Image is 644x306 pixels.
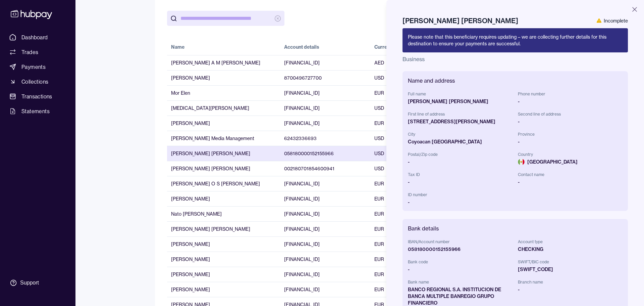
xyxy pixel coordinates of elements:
span: Province [518,130,623,138]
div: CHECKING [518,246,623,253]
span: Full name [408,90,513,98]
div: [SWIFT_CODE] [518,266,623,273]
h2: [PERSON_NAME] [PERSON_NAME] [402,16,628,26]
span: First line of address [408,110,513,118]
span: Phone number [518,90,623,98]
div: - [408,179,513,185]
span: Branch name [518,278,623,286]
p: Business [402,55,628,63]
span: Contact name [518,171,623,179]
span: Account type [518,238,623,246]
span: City [408,130,513,138]
div: - [518,179,623,185]
span: SWIFT/BIC code [518,258,623,266]
span: [GEOGRAPHIC_DATA] [518,159,623,165]
span: Country [518,150,623,159]
div: Incomplete [596,17,628,24]
div: - [408,159,513,165]
h2: Bank details [408,224,623,232]
div: Please note that this beneficiary requires updating – we are collecting further details for this ... [408,34,623,47]
span: ID number [408,191,513,199]
div: Coyoacan [GEOGRAPHIC_DATA] [408,138,513,145]
span: Postal/Zip code [408,150,513,159]
span: IBAN/Account number [408,238,513,246]
div: 058180000152155966 [408,246,513,253]
span: Tax ID [408,171,513,179]
div: [PERSON_NAME] [PERSON_NAME] [408,98,513,105]
div: - [408,266,513,273]
div: - [518,286,623,293]
div: - [518,118,623,125]
div: - [518,138,623,145]
div: - [518,98,623,105]
span: Bank code [408,258,513,266]
span: Bank name [408,278,513,286]
h2: Name and address [408,77,623,85]
div: - [408,199,513,206]
div: [STREET_ADDRESS][PERSON_NAME] [408,118,513,125]
span: Second line of address [518,110,623,118]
